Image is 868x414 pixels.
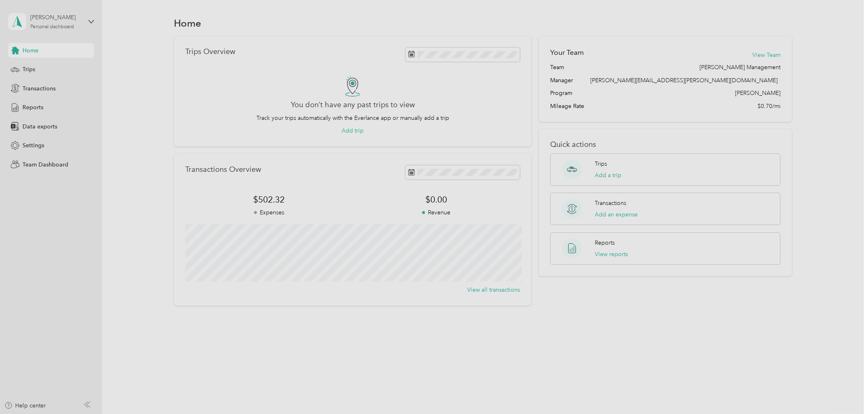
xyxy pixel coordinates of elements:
span: Home [22,46,38,55]
span: [PERSON_NAME] [735,89,780,97]
p: Trips Overview [185,47,235,56]
p: Revenue [353,208,520,217]
div: [PERSON_NAME] [30,13,81,22]
span: $502.32 [185,194,353,205]
h1: Home [174,19,201,27]
span: Team Dashboard [22,160,68,169]
span: Trips [22,65,35,74]
h2: Your Team [550,47,584,58]
span: Mileage Rate [550,102,584,110]
p: Trips [595,160,607,168]
button: View all transactions [467,286,520,294]
span: $0.00 [353,194,520,205]
span: Transactions [22,84,56,93]
span: Reports [22,103,43,112]
p: Expenses [185,208,353,217]
iframe: Everlance-gr Chat Button Frame [822,368,868,414]
button: View Team [752,51,780,59]
span: Settings [22,141,44,150]
button: Add trip [342,126,364,135]
span: Data exports [22,122,57,131]
h2: You don’t have any past trips to view [291,101,415,109]
p: Transactions [595,199,626,207]
button: View reports [595,250,628,259]
span: [PERSON_NAME] Management [699,63,780,72]
span: $0.70/mi [758,102,780,110]
p: Track your trips automatically with the Everlance app or manually add a trip [256,114,449,122]
p: Transactions Overview [185,165,261,174]
span: Program [550,89,572,97]
div: Personal dashboard [30,25,74,29]
p: Quick actions [550,140,781,149]
span: Team [550,63,564,72]
p: Reports [595,239,615,247]
span: [PERSON_NAME][EMAIL_ADDRESS][PERSON_NAME][DOMAIN_NAME] [590,77,778,84]
span: Manager [550,76,573,85]
button: Add a trip [595,171,621,180]
button: Help center [4,401,46,410]
button: Add an expense [595,210,638,219]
